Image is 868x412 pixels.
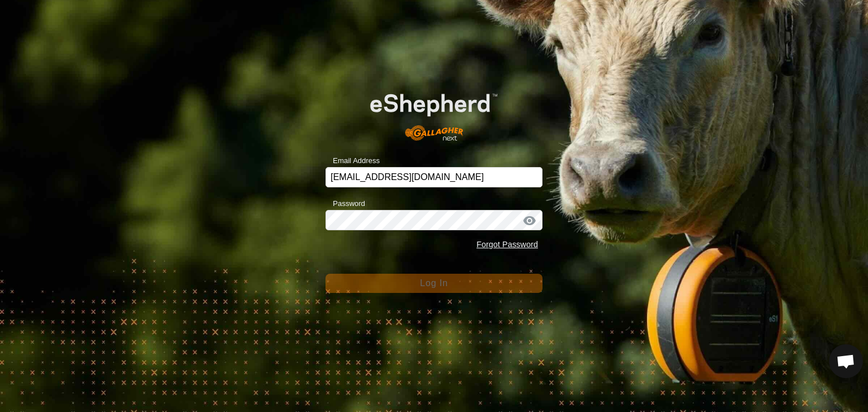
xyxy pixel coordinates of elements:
[325,155,380,166] label: Email Address
[325,198,365,209] label: Password
[347,76,520,150] img: E-shepherd Logo
[829,344,863,378] div: Open chat
[325,274,542,293] button: Log In
[325,167,542,187] input: Email Address
[476,240,538,249] a: Forgot Password
[420,278,448,288] span: Log In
